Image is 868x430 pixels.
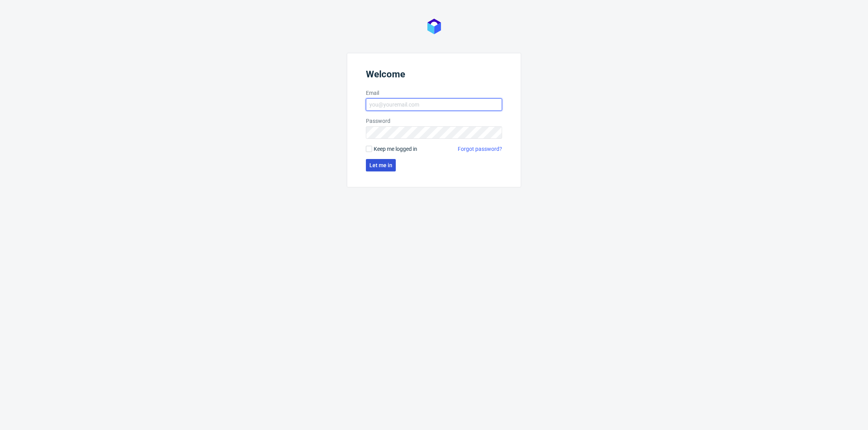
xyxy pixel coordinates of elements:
[366,98,502,111] input: you@youremail.com
[366,69,502,83] header: Welcome
[366,89,502,97] label: Email
[369,163,392,168] span: Let me in
[458,145,502,153] a: Forgot password?
[374,145,417,153] span: Keep me logged in
[366,117,502,125] label: Password
[366,159,396,171] button: Let me in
